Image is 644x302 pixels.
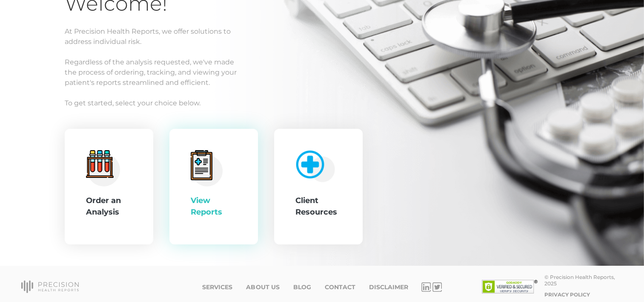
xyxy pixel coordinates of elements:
[191,195,237,218] div: View Reports
[202,284,232,291] a: Services
[65,26,579,47] p: At Precision Health Reports, we offer solutions to address individual risk.
[293,284,311,291] a: Blog
[246,284,279,291] a: About Us
[86,195,132,218] div: Order an Analysis
[295,195,341,218] div: Client Resources
[482,280,538,293] img: SSL site seal - click to verify
[369,284,408,291] a: Disclaimer
[292,146,335,183] img: client-resource.c5a3b187.png
[65,98,579,108] p: To get started, select your choice below.
[324,284,355,291] a: Contact
[65,57,579,88] p: Regardless of the analysis requested, we've made the process of ordering, tracking, and viewing y...
[544,274,623,287] div: © Precision Health Reports, 2025
[544,291,590,298] a: Privacy Policy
